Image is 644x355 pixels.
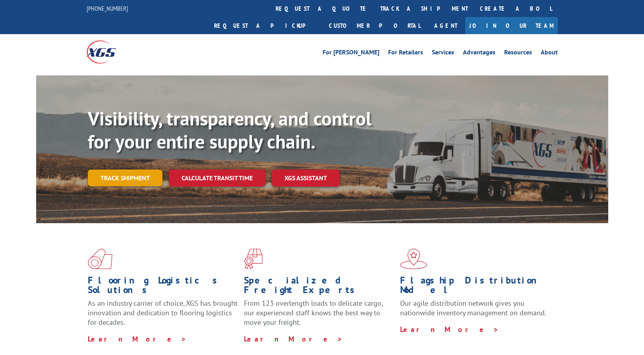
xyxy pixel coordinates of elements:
[426,17,465,34] a: Agent
[88,299,238,327] span: As an industry carrier of choice, XGS has brought innovation and dedication to flooring logistics...
[88,249,112,269] img: xgs-icon-total-supply-chain-intelligence-red
[400,325,499,334] a: Learn More >
[463,49,495,58] a: Advantages
[169,170,265,187] a: Calculate transit time
[244,299,394,334] p: From 123 overlength loads to delicate cargo, our experienced staff knows the best way to move you...
[88,276,238,299] h1: Flooring Logistics Solutions
[400,276,550,299] h1: Flagship Distribution Model
[400,249,427,269] img: xgs-icon-flagship-distribution-model-red
[400,299,546,317] span: Our agile distribution network gives you nationwide inventory management on demand.
[504,49,532,58] a: Resources
[244,249,263,269] img: xgs-icon-focused-on-flooring-red
[88,106,371,154] b: Visibility, transparency, and control for your entire supply chain.
[208,17,323,34] a: Request a pickup
[465,17,558,34] a: Join Our Team
[88,170,162,186] a: Track shipment
[541,49,558,58] a: About
[87,4,128,12] a: [PHONE_NUMBER]
[432,49,454,58] a: Services
[323,49,379,58] a: For [PERSON_NAME]
[244,276,394,299] h1: Specialized Freight Experts
[244,334,343,343] a: Learn More >
[323,17,426,34] a: Customer Portal
[388,49,423,58] a: For Retailers
[88,334,187,343] a: Learn More >
[272,170,340,187] a: XGS ASSISTANT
